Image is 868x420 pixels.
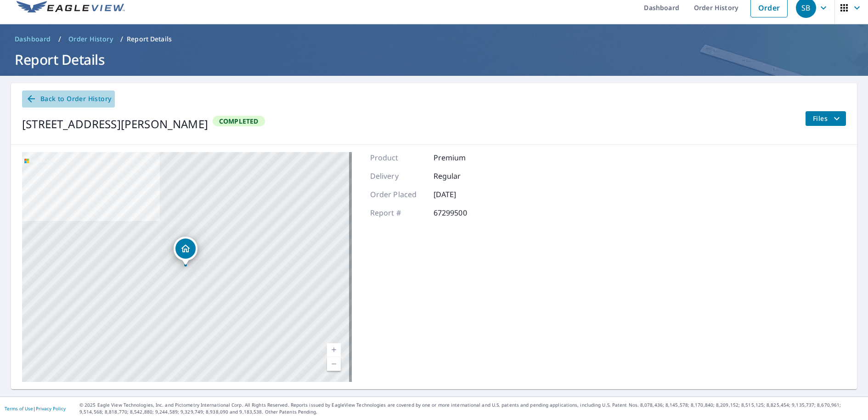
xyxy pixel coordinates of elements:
[5,406,66,411] p: |
[434,207,489,218] p: 67299500
[15,34,51,44] span: Dashboard
[120,34,123,45] li: /
[11,32,857,46] nav: breadcrumb
[327,357,341,371] a: Current Level 17, Zoom Out
[68,34,113,44] span: Order History
[26,93,111,105] span: Back to Order History
[214,117,264,125] span: Completed
[79,402,863,415] p: © 2025 Eagle View Technologies, Inc. and Pictometry International Corp. All Rights Reserved. Repo...
[127,34,172,44] p: Report Details
[805,111,846,126] button: filesDropdownBtn-67299500
[434,152,489,163] p: Premium
[65,32,117,46] a: Order History
[370,189,425,200] p: Order Placed
[370,170,425,182] p: Delivery
[11,32,55,46] a: Dashboard
[174,237,197,265] div: Dropped pin, building 1, Residential property, 158 MAURICE SAINT-RÉMI, QC J0L2L0
[5,405,33,412] a: Terms of Use
[36,405,66,412] a: Privacy Policy
[370,207,425,218] p: Report #
[17,1,125,15] img: EV Logo
[813,113,842,124] span: Files
[22,116,208,132] div: [STREET_ADDRESS][PERSON_NAME]
[370,152,425,163] p: Product
[58,34,61,45] li: /
[22,91,115,108] a: Back to Order History
[11,50,857,69] h1: Report Details
[434,170,489,182] p: Regular
[434,189,489,200] p: [DATE]
[327,343,341,357] a: Current Level 17, Zoom In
